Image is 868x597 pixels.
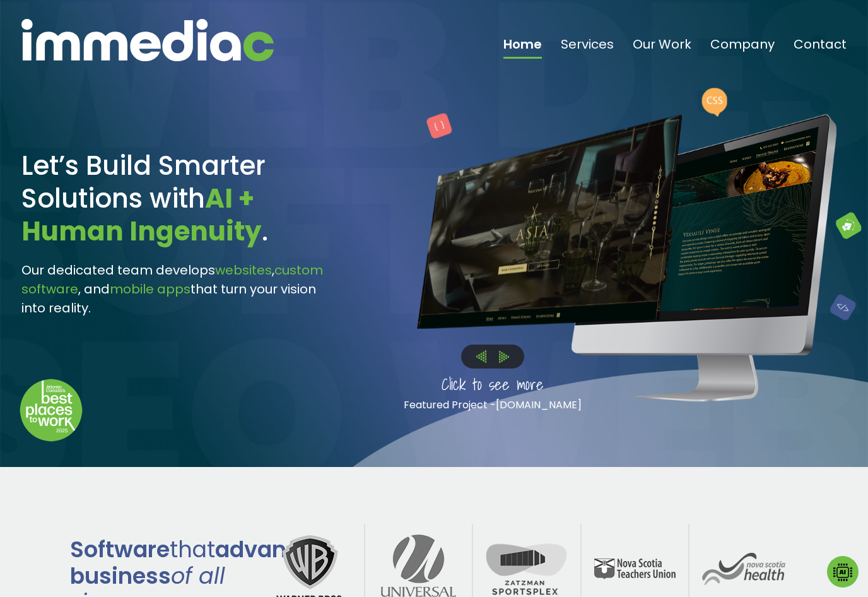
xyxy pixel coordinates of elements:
a: Company [710,38,775,59]
h3: Our dedicated team develops , , and that turn your vision into reality. [21,261,336,317]
a: Home [503,38,542,59]
img: Green%20Block.png [836,213,861,239]
p: Click to see more [362,372,624,397]
img: Right%20Arrow.png [499,351,509,363]
img: Asia Halifax [417,115,682,329]
img: immediac [21,19,274,61]
a: [DOMAIN_NAME] [496,398,582,412]
img: Down [20,379,83,442]
span: mobile apps [110,280,191,298]
img: Asia Halifax [585,126,819,316]
img: sportsplexLogo.png [473,541,580,596]
img: Blue%20Block.png [830,294,855,320]
img: nstuLogo.png [582,559,689,579]
img: nsHealthLogo.png [689,553,798,584]
img: Pink%20Block.png [426,114,452,139]
a: Our Work [633,38,691,59]
img: CSS%20Bubble.png [702,88,727,117]
img: Left%20Arrow.png [476,350,486,363]
a: Contact [794,38,847,59]
a: Services [561,38,614,59]
p: Featured Project - [362,397,624,413]
span: websites [215,261,272,279]
h1: Let’s Build Smarter Solutions with . [21,150,336,248]
span: AI + Human Ingenuity [21,180,262,250]
span: that [170,534,215,565]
